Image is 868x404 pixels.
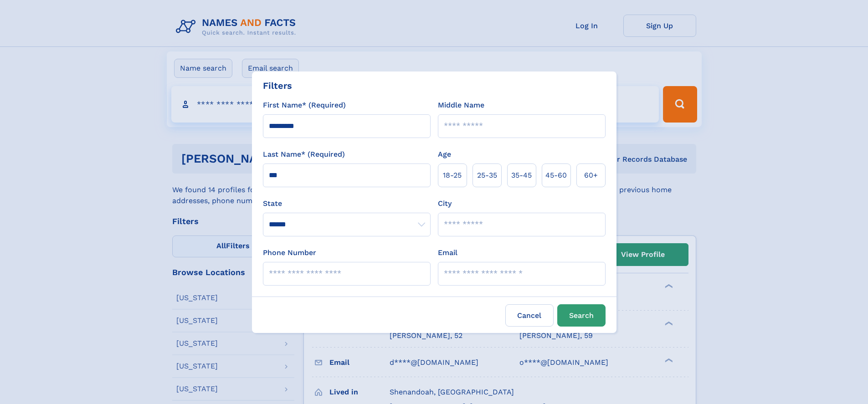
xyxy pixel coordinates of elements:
[263,100,346,111] label: First Name* (Required)
[545,170,567,181] span: 45‑60
[477,170,497,181] span: 25‑35
[438,198,452,209] label: City
[438,100,484,111] label: Middle Name
[263,247,316,258] label: Phone Number
[443,170,462,181] span: 18‑25
[263,79,292,92] div: Filters
[438,247,457,258] label: Email
[438,149,451,160] label: Age
[263,149,345,160] label: Last Name* (Required)
[557,304,606,327] button: Search
[584,170,598,181] span: 60+
[263,198,431,209] label: State
[511,170,532,181] span: 35‑45
[505,304,554,327] label: Cancel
